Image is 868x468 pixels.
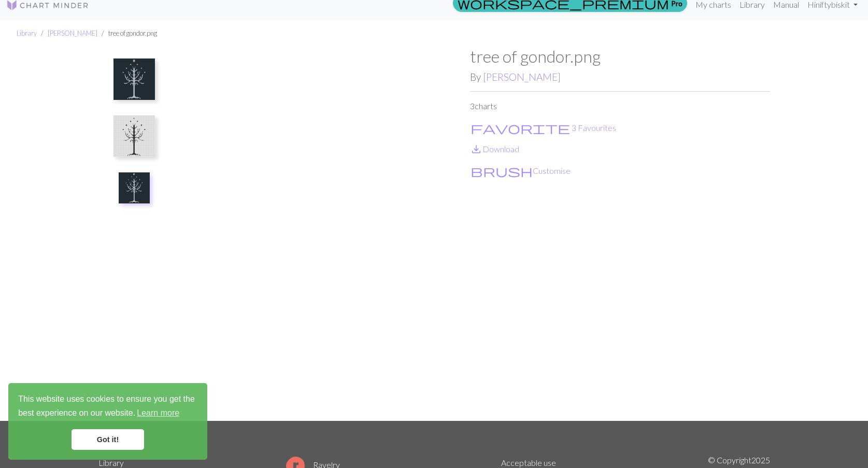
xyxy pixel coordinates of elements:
a: Library [98,458,124,467]
img: Copy of tree of gondor.png [113,115,155,157]
i: Favourite [471,122,570,134]
img: Copy of tree of gondor.png [119,172,150,203]
p: 3 charts [470,100,770,112]
a: dismiss cookie message [72,429,144,450]
li: tree of gondor.png [97,28,157,38]
a: DownloadDownload [470,144,519,154]
button: Favourite 3 Favourites [470,121,617,135]
span: This website uses cookies to ensure you get the best experience on our website. [18,393,197,421]
a: [PERSON_NAME] [483,71,561,83]
img: Copy of tree of gondor.png [170,47,470,421]
span: save_alt [470,142,482,156]
h1: tree of gondor.png [470,47,770,66]
i: Customise [471,165,533,177]
span: brush [471,164,533,178]
a: learn more about cookies [135,405,181,421]
img: tree of gondor.png [113,58,155,100]
a: Library [17,29,37,37]
h2: By [470,71,770,83]
button: CustomiseCustomise [470,164,571,178]
a: Acceptable use [501,458,556,467]
div: cookieconsent [8,383,207,460]
a: [PERSON_NAME] [48,29,97,37]
i: Download [470,143,482,155]
span: favorite [471,121,570,135]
